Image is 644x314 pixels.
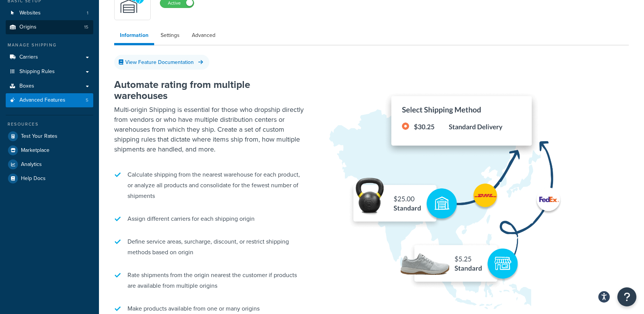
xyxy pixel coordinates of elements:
span: Carriers [19,54,38,61]
span: 1 [87,10,88,16]
div: Resources [6,121,93,128]
li: Origins [6,20,93,34]
a: Origins15 [6,20,93,34]
li: Advanced Features [6,93,93,107]
span: 5 [86,97,88,104]
span: Shipping Rules [19,69,55,75]
div: Manage Shipping [6,42,93,48]
li: Websites [6,6,93,20]
a: Help Docs [6,172,93,185]
a: Test Your Rates [6,129,93,143]
span: Origins [19,24,37,30]
a: Analytics [6,158,93,171]
span: 15 [84,24,88,30]
a: Shipping Rules [6,65,93,79]
a: Information [114,28,154,45]
span: Help Docs [21,175,46,182]
li: Assign different carriers for each shipping origin [114,210,304,228]
li: Rate shipments from the origin nearest the customer if products are available from multiple origins [114,266,304,295]
span: Test Your Rates [21,133,57,140]
h2: Automate rating from multiple warehouses [114,79,304,101]
a: Advanced Features5 [6,93,93,107]
button: Open Resource Center [617,287,636,306]
a: Advanced [186,28,221,43]
p: Multi-origin Shipping is essential for those who dropship directly from vendors or who have multi... [114,105,304,154]
li: Calculate shipping from the nearest warehouse for each product, or analyze all products and conso... [114,166,304,205]
a: Websites1 [6,6,93,20]
a: Boxes [6,79,93,93]
span: Analytics [21,161,42,168]
span: Marketplace [21,147,49,154]
li: Define service areas, surcharge, discount, or restrict shipping methods based on origin [114,233,304,261]
span: Boxes [19,83,34,89]
a: View Feature Documentation [114,55,209,70]
a: Settings [155,28,185,43]
span: Websites [19,10,41,16]
span: Advanced Features [19,97,65,104]
a: Carriers [6,50,93,64]
a: Marketplace [6,143,93,157]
